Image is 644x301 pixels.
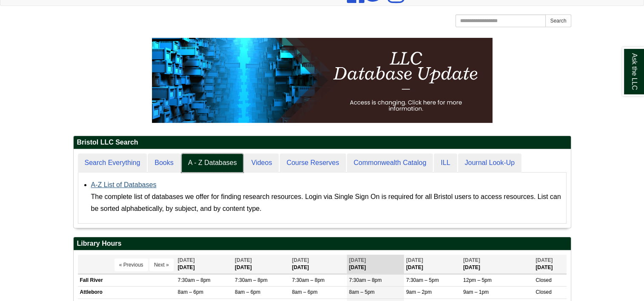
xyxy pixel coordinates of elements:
[149,258,174,271] button: Next »
[533,255,566,274] th: [DATE]
[404,255,461,274] th: [DATE]
[347,153,433,173] a: Commonwealth Catalog
[290,255,347,274] th: [DATE]
[78,287,176,298] td: Attleboro
[148,153,180,173] a: Books
[292,289,318,295] span: 8am – 6pm
[178,289,203,295] span: 8am – 6pm
[152,38,492,123] img: HTML tutorial
[406,277,439,283] span: 7:30am – 5pm
[535,257,552,263] span: [DATE]
[233,255,290,274] th: [DATE]
[434,153,457,173] a: ILL
[280,153,346,173] a: Course Reserves
[535,277,551,283] span: Closed
[74,136,571,149] h2: Bristol LLC Search
[463,277,492,283] span: 12pm – 5pm
[545,14,571,27] button: Search
[349,257,366,263] span: [DATE]
[178,277,211,283] span: 7:30am – 8pm
[235,277,268,283] span: 7:30am – 8pm
[176,255,233,274] th: [DATE]
[235,257,252,263] span: [DATE]
[406,257,423,263] span: [DATE]
[91,191,562,215] div: The complete list of databases we offer for finding research resources. Login via Single Sign On ...
[78,153,147,173] a: Search Everything
[91,181,157,188] a: A-Z List of Databases
[349,289,375,295] span: 8am – 5pm
[114,258,148,271] button: « Previous
[74,237,571,250] h2: Library Hours
[292,257,309,263] span: [DATE]
[406,289,432,295] span: 9am – 2pm
[244,153,279,173] a: Videos
[463,289,489,295] span: 9am – 1pm
[347,255,404,274] th: [DATE]
[535,289,551,295] span: Closed
[178,257,195,263] span: [DATE]
[463,257,480,263] span: [DATE]
[235,289,260,295] span: 8am – 6pm
[292,277,325,283] span: 7:30am – 8pm
[349,277,382,283] span: 7:30am – 8pm
[461,255,533,274] th: [DATE]
[181,153,244,173] a: A - Z Databases
[458,153,521,173] a: Journal Look-Up
[78,275,176,287] td: Fall River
